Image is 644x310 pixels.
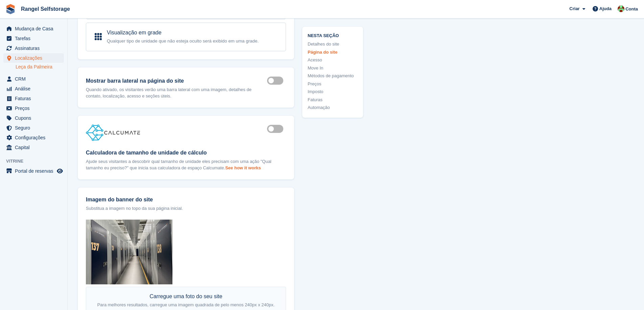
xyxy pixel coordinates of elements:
[15,104,55,113] span: Preços
[625,6,638,12] span: Conta
[5,4,16,14] img: stora-icon-8386f47178a22dfd0bd8f6a31ec36ba5ce8667c1dd55bd0f319d3a0aa187defe.svg
[15,113,55,123] span: Cupons
[3,133,64,142] a: menu
[15,34,55,43] span: Tarefas
[15,143,55,152] span: Capital
[86,86,267,100] p: Quando ativado, os visitantes verão uma barra lateral com uma imagem, detalhes de contato, locali...
[308,32,358,38] span: Nesta seção
[15,84,55,93] span: Análise
[86,124,140,141] img: calcumate_logo-68c4a8085deca898b53b220a1c7e8a9816cf402ee1955ba1cf094f9c8ec4eff4.jpg
[599,5,612,12] span: Ajuda
[308,104,358,111] a: Automação
[308,57,358,63] a: Acesso
[16,64,64,70] a: Leça da Palmeira
[15,53,55,63] span: Localizações
[56,167,64,175] a: Loja de pré-visualização
[18,3,73,15] a: Rangel Selfstorage
[86,149,286,157] label: Calculadora de tamanho de unidade de cálculo
[569,5,579,12] span: Criar
[3,34,64,43] a: menu
[308,96,358,103] a: Faturas
[97,292,275,309] div: Carregue uma foto do seu site
[3,24,64,33] a: menu
[3,123,64,133] a: menu
[3,44,64,53] a: menu
[6,158,67,165] span: Vitrine
[15,133,55,142] span: Configurações
[15,166,55,176] span: Portal de reservas
[267,80,286,81] label: Storefront show sidebar on site page
[3,104,64,113] a: menu
[267,129,286,130] label: Is active
[15,24,55,33] span: Mudança de Casa
[15,44,55,53] span: Assinaturas
[3,113,64,123] a: menu
[3,53,64,63] a: menu
[308,49,358,55] a: Página do site
[86,196,286,204] label: Imagem do banner do site
[3,84,64,93] a: menu
[107,38,259,44] small: Qualquer tipo de unidade que não esteja oculto será exibido em uma grade.
[308,64,358,71] a: Move In
[3,166,64,176] a: menu
[86,158,286,171] p: Ajude seus visitantes a descobrir qual tamanho de unidade eles precisam com uma ação "Qual tamanh...
[308,41,358,48] a: Detalhes do site
[107,30,162,35] span: Visualização em grade
[3,143,64,152] a: menu
[308,80,358,87] a: Preços
[3,74,64,84] a: menu
[86,205,286,212] p: Substitua a imagem no topo da sua página inicial.
[15,123,55,133] span: Seguro
[225,165,261,170] a: See how it works
[308,73,358,79] a: Métodos de pagamento
[618,5,624,12] img: Fernando Ferreira
[86,77,267,85] label: Mostrar barra lateral na página do site
[15,94,55,103] span: Faturas
[308,88,358,95] a: Imposto
[97,302,275,307] span: Para melhores resultados, carregue uma imagem quadrada de pelo menos 240px x 240px.
[3,94,64,103] a: menu
[86,220,172,284] img: quetoes-8.png
[15,74,55,84] span: CRM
